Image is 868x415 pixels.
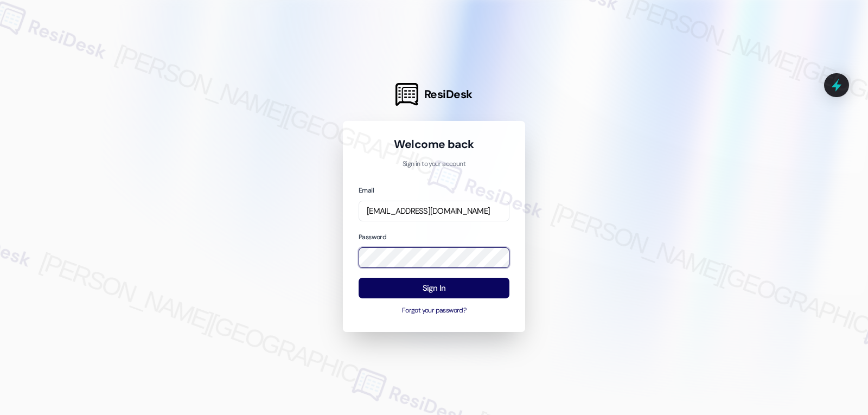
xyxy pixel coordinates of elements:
p: Sign in to your account [359,159,509,169]
label: Email [359,186,374,195]
span: ResiDesk [424,87,473,102]
button: Forgot your password? [359,306,509,316]
button: Sign In [359,278,509,299]
img: ResiDesk Logo [395,83,418,106]
h1: Welcome back [359,137,509,152]
input: name@example.com [359,201,509,222]
label: Password [359,233,386,241]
